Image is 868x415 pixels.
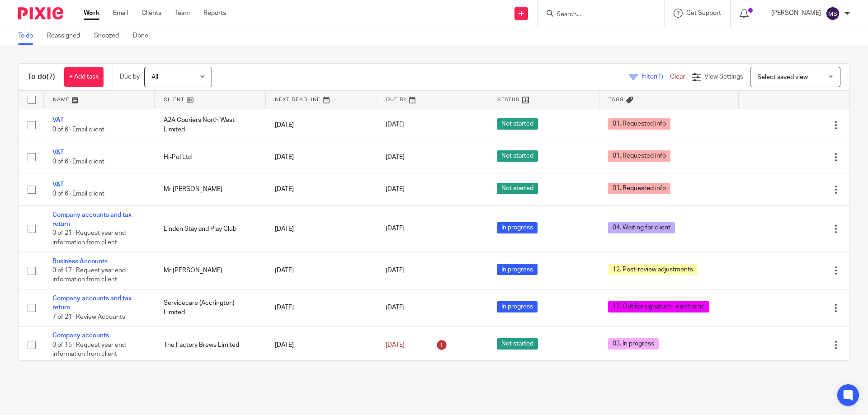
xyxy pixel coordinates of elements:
[686,10,721,16] span: Get Support
[386,154,405,160] span: [DATE]
[670,74,685,80] a: Clear
[497,264,538,275] span: In progress
[52,149,64,156] a: VAT
[608,118,670,130] span: 01. Requested info
[52,258,108,265] a: Business Accounts
[155,109,266,141] td: A2A Couriers North West Limited
[497,301,538,312] span: In progress
[757,74,808,80] span: Select saved view
[608,338,659,350] span: 03. In progress
[133,27,155,45] a: Done
[52,230,126,246] span: 0 of 21 · Request year end information from client
[386,226,405,232] span: [DATE]
[47,27,87,45] a: Reassigned
[64,67,104,87] a: + Add task
[52,159,104,165] span: 0 of 6 · Email client
[608,183,670,194] span: 01. Requested info
[52,295,132,311] a: Company accounts and tax return
[203,9,226,18] a: Reports
[52,182,64,188] a: VAT
[386,342,405,348] span: [DATE]
[826,6,840,21] img: svg%3E
[266,326,377,364] td: [DATE]
[175,9,190,18] a: Team
[771,9,821,18] p: [PERSON_NAME]
[656,74,663,80] span: (1)
[155,252,266,289] td: Mr [PERSON_NAME]
[155,326,266,364] td: The Factory Brews Limited
[386,122,405,128] span: [DATE]
[266,141,377,173] td: [DATE]
[386,267,405,274] span: [DATE]
[704,74,743,80] span: View Settings
[155,205,266,252] td: Linden Stay and Play Club
[142,9,161,18] a: Clients
[151,74,158,80] span: All
[47,73,55,80] span: (7)
[18,27,40,45] a: To do
[608,150,670,162] span: 01. Requested info
[155,173,266,205] td: Mr [PERSON_NAME]
[497,118,538,130] span: Not started
[266,289,377,326] td: [DATE]
[497,222,538,233] span: In progress
[608,222,675,233] span: 04. Waiting for client
[497,183,538,194] span: Not started
[386,305,405,311] span: [DATE]
[497,338,538,350] span: Not started
[52,342,126,358] span: 0 of 15 · Request year end information from client
[608,301,709,312] span: 17. Out for signature - electronic
[266,173,377,205] td: [DATE]
[155,289,266,326] td: Servicecare (Accrington) Limited
[386,186,405,192] span: [DATE]
[52,212,132,227] a: Company accounts and tax return
[52,332,109,339] a: Company accounts
[266,205,377,252] td: [DATE]
[52,314,125,320] span: 7 of 21 · Review Accounts
[608,264,698,275] span: 12. Post-review adjustments
[155,141,266,173] td: Hi-Pol Ltd
[94,27,126,45] a: Snoozed
[609,97,624,102] span: Tags
[28,72,55,82] h1: To do
[556,11,637,19] input: Search
[113,9,128,18] a: Email
[266,109,377,141] td: [DATE]
[52,191,104,197] span: 0 of 6 · Email client
[266,252,377,289] td: [DATE]
[497,150,538,162] span: Not started
[52,117,64,123] a: VAT
[52,126,104,133] span: 0 of 6 · Email client
[84,9,99,18] a: Work
[52,267,126,283] span: 0 of 17 · Request year end information from client
[18,7,63,19] img: Pixie
[120,72,140,81] p: Due by
[642,74,670,80] span: Filter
